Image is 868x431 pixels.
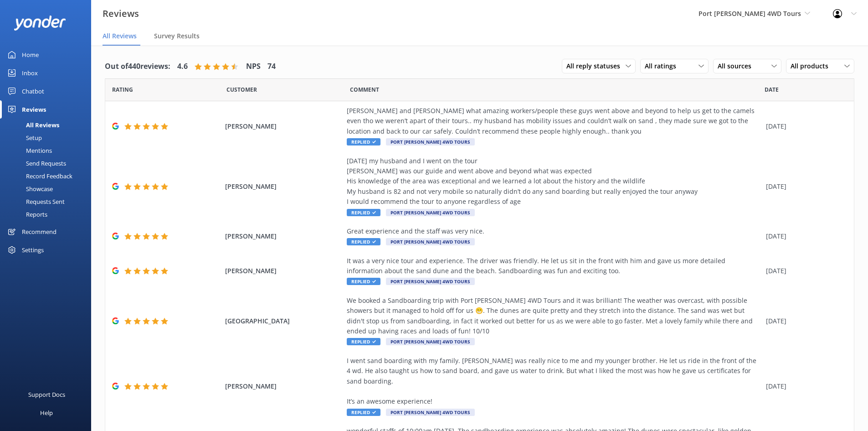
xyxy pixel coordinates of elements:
[347,156,761,207] div: [DATE] my husband and I went on the tour [PERSON_NAME] was our guide and went above and beyond wh...
[5,208,47,221] div: Reports
[22,64,38,82] div: Inbox
[5,182,53,195] div: Showcase
[40,404,53,422] div: Help
[112,85,133,94] span: Date
[347,256,761,276] div: It was a very nice tour and experience. The driver was friendly. He let us sit in the front with ...
[350,85,379,94] span: Question
[225,121,343,131] span: [PERSON_NAME]
[347,278,380,285] span: Replied
[5,131,42,144] div: Setup
[22,241,44,259] div: Settings
[791,61,834,71] span: All products
[177,61,188,73] h4: 4.6
[5,182,91,195] a: Showcase
[766,266,842,276] div: [DATE]
[766,381,842,391] div: [DATE]
[22,46,39,64] div: Home
[5,195,65,208] div: Requests Sent
[5,208,91,221] a: Reports
[5,157,66,170] div: Send Requests
[5,170,72,182] div: Record Feedback
[22,100,46,119] div: Reviews
[765,85,779,94] span: Date
[386,338,475,345] span: Port [PERSON_NAME] 4WD Tours
[347,409,380,416] span: Replied
[5,131,91,144] a: Setup
[5,144,52,157] div: Mentions
[766,316,842,326] div: [DATE]
[225,381,343,391] span: [PERSON_NAME]
[347,209,380,216] span: Replied
[225,316,343,326] span: [GEOGRAPHIC_DATA]
[347,338,380,345] span: Replied
[386,209,475,216] span: Port [PERSON_NAME] 4WD Tours
[347,238,380,245] span: Replied
[105,61,170,73] h4: Out of 440 reviews:
[766,121,842,131] div: [DATE]
[225,266,343,276] span: [PERSON_NAME]
[267,61,276,73] h4: 74
[347,296,761,337] div: We booked a Sandboarding trip with Port [PERSON_NAME] 4WD Tours and it was brilliant! The weather...
[645,61,682,71] span: All ratings
[103,31,137,41] span: All Reviews
[386,409,475,416] span: Port [PERSON_NAME] 4WD Tours
[766,182,842,192] div: [DATE]
[347,356,761,407] div: I went sand boarding with my family. [PERSON_NAME] was really nice to me and my younger brother. ...
[28,385,65,404] div: Support Docs
[246,61,261,73] h4: NPS
[386,278,475,285] span: Port [PERSON_NAME] 4WD Tours
[22,223,56,241] div: Recommend
[5,195,91,208] a: Requests Sent
[386,138,475,145] span: Port [PERSON_NAME] 4WD Tours
[226,85,257,94] span: Date
[699,9,801,18] span: Port [PERSON_NAME] 4WD Tours
[566,61,626,71] span: All reply statuses
[154,31,200,41] span: Survey Results
[225,182,343,192] span: [PERSON_NAME]
[766,231,842,241] div: [DATE]
[22,82,44,100] div: Chatbot
[718,61,757,71] span: All sources
[225,231,343,241] span: [PERSON_NAME]
[347,106,761,136] div: [PERSON_NAME] and [PERSON_NAME] what amazing workers/people these guys went above and beyond to h...
[5,119,91,131] a: All Reviews
[103,6,139,21] h3: Reviews
[386,238,475,245] span: Port [PERSON_NAME] 4WD Tours
[347,138,380,145] span: Replied
[5,170,91,182] a: Record Feedback
[347,226,761,236] div: Great experience and the staff was very nice.
[5,144,91,157] a: Mentions
[14,16,66,31] img: yonder-white-logo.png
[5,157,91,170] a: Send Requests
[5,119,59,131] div: All Reviews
